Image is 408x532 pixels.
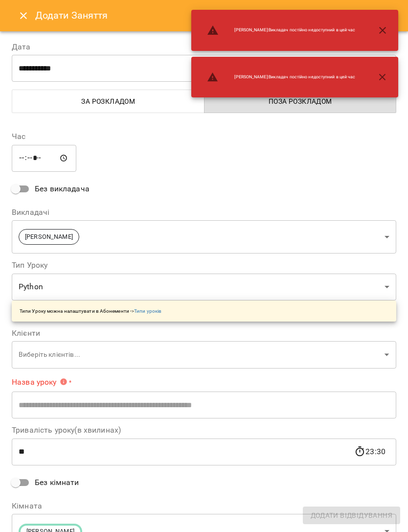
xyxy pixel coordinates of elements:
[12,4,35,27] button: Close
[12,329,396,337] label: Клієнти
[210,95,391,107] span: Поза розкладом
[18,95,199,107] span: За розкладом
[12,220,396,254] div: [PERSON_NAME]
[204,90,397,113] button: Поза розкладом
[12,273,396,301] div: Python
[60,378,68,386] svg: Вкажіть назву уроку або виберіть клієнтів
[12,208,396,216] label: Викладачі
[12,261,396,269] label: Тип Уроку
[199,68,363,87] li: [PERSON_NAME] : Викладач постійно недоступний в цей час
[35,8,396,23] h6: Додати Заняття
[19,232,79,242] span: [PERSON_NAME]
[12,341,396,369] div: Виберіть клієнтів...
[199,21,363,40] li: [PERSON_NAME] : Викладач постійно недоступний в цей час
[35,477,79,488] span: Без кімнати
[35,183,90,195] span: Без викладача
[12,43,396,51] label: Дата
[12,90,204,113] button: За розкладом
[134,308,161,314] a: Типи уроків
[12,378,68,386] span: Назва уроку
[20,307,161,315] p: Типи Уроку можна налаштувати в Абонементи ->
[12,426,396,434] label: Тривалість уроку(в хвилинах)
[12,502,396,510] label: Кімната
[19,350,381,360] p: Виберіть клієнтів...
[12,133,396,140] label: Час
